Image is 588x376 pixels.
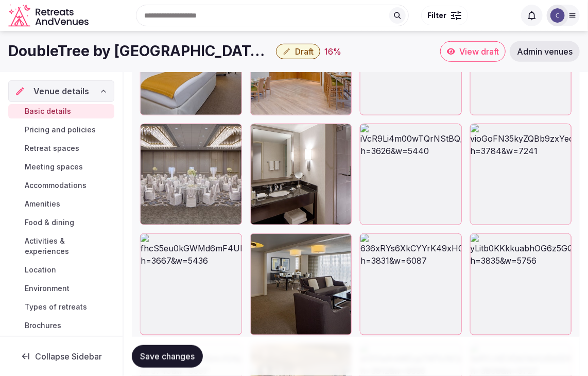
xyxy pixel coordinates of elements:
[428,10,447,21] span: Filter
[8,281,114,296] a: Environment
[132,345,203,368] button: Save changes
[25,265,56,275] span: Location
[324,45,341,58] button: 16%
[25,236,110,257] span: Activities & experiences
[25,106,71,116] span: Basic details
[517,46,573,57] span: Admin venues
[459,46,499,57] span: View draft
[140,351,195,362] span: Save changes
[8,345,114,368] button: Collapse Sidebar
[510,41,580,62] a: Admin venues
[8,4,91,27] a: Visit the homepage
[440,41,506,62] a: View draft
[8,160,114,174] a: Meeting spaces
[295,46,314,57] span: Draft
[8,300,114,314] a: Types of retreats
[276,44,320,59] button: Draft
[8,263,114,277] a: Location
[8,123,114,137] a: Pricing and policies
[360,124,462,226] div: iVcR9Li4m00wTQrNStBQ_#HOUGWLobby2.jpg.jpg?h=3626&w=5440
[25,143,79,153] span: Retreat spaces
[25,217,74,228] span: Food & dining
[8,104,114,118] a: Basic details
[35,351,102,362] span: Collapse Sidebar
[25,283,70,294] span: Environment
[470,124,572,226] div: vioGoFN35kyZQBb9zxYeoQ_#HOUGWPreFunc2.jpg.jpg?h=3784&w=7241
[25,125,96,135] span: Pricing and policies
[250,233,352,335] div: W4OL4xVhX0ysCFx4jj0jw_HOUGWSuite2b.jpg.jpg?h=5682&w=9483
[8,215,114,230] a: Food & dining
[421,6,468,25] button: Filter
[8,197,114,211] a: Amenities
[470,233,572,335] div: yLitb0KKkkuabhOG6z5GQ_#HOUGWBar.jpg.jpg?h=3835&w=5756
[140,233,242,335] div: fhcS5eu0kGWMd6mF4UROw_#HOUGWSocial1c.jpg.jpg?h=3667&w=5436
[25,302,87,312] span: Types of retreats
[140,124,242,226] div: 0dG63NaJi0KD2V2tu6Fg__HOUGWSocial1a.jpg.jpg?h=3246&w=6640
[8,4,91,27] svg: Retreats and Venues company logo
[8,141,114,156] a: Retreat spaces
[25,320,61,331] span: Brochures
[324,45,341,58] div: 16 %
[25,199,60,209] span: Amenities
[8,41,272,61] h1: DoubleTree by [GEOGRAPHIC_DATA][PERSON_NAME]
[360,233,462,335] div: 636xRYs6XkCYYrK49xH0EA_#HOUGWLobby1.jpg.jpg?h=3831&w=6087
[550,8,565,23] img: Catherine Mesina
[8,234,114,259] a: Activities & experiences
[33,85,89,97] span: Venue details
[25,162,83,172] span: Meeting spaces
[250,124,352,226] div: wGto1pPeS0a6Rbj1DbbE9A__HOUGWSuiteBath1B.jpg.jpg?h=4296&w=5710
[25,180,87,191] span: Accommodations
[8,318,114,333] a: Brochures
[8,178,114,193] a: Accommodations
